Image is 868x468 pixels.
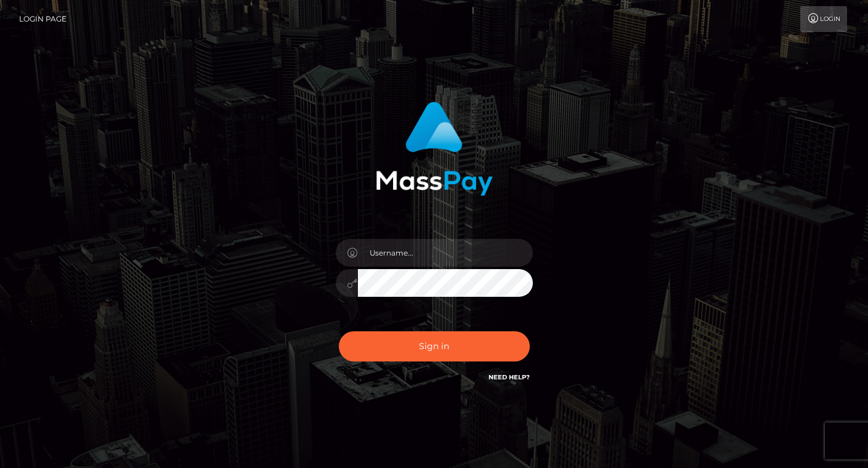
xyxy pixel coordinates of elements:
button: Sign in [339,331,530,361]
img: MassPay Login [376,102,493,196]
input: Username... [358,239,533,267]
a: Login Page [19,6,67,32]
a: Login [800,6,847,32]
a: Need Help? [489,373,530,381]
